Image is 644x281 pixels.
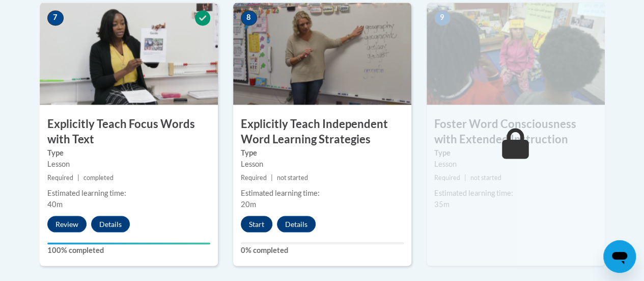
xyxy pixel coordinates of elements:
button: Start [241,216,272,232]
span: not started [277,173,308,181]
button: Details [91,216,130,232]
span: 7 [47,10,64,25]
span: Required [434,173,460,181]
span: not started [470,173,501,181]
button: Details [277,216,316,232]
div: Estimated learning time: [434,187,597,198]
img: Course Image [427,3,605,105]
label: 100% completed [47,244,210,256]
span: 9 [434,10,451,25]
span: 35m [434,199,450,208]
div: Lesson [47,158,210,169]
span: | [271,173,273,181]
img: Course Image [233,3,411,105]
span: 20m [241,199,256,208]
iframe: Button to launch messaging window [603,240,636,273]
label: Type [47,147,210,158]
span: | [77,173,79,181]
h3: Foster Word Consciousness with Extended Instruction [427,116,605,147]
span: 8 [241,10,257,25]
div: Estimated learning time: [47,187,210,198]
img: Course Image [40,3,218,105]
div: Lesson [241,158,404,169]
span: Required [241,173,267,181]
h3: Explicitly Teach Independent Word Learning Strategies [233,116,411,147]
div: Estimated learning time: [241,187,404,198]
div: Lesson [434,158,597,169]
span: completed [83,173,114,181]
label: Type [241,147,404,158]
div: Your progress [47,242,210,244]
span: 40m [47,199,63,208]
h3: Explicitly Teach Focus Words with Text [40,116,218,147]
span: Required [47,173,73,181]
label: 0% completed [241,244,404,256]
label: Type [434,147,597,158]
button: Review [47,216,87,232]
span: | [464,173,466,181]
